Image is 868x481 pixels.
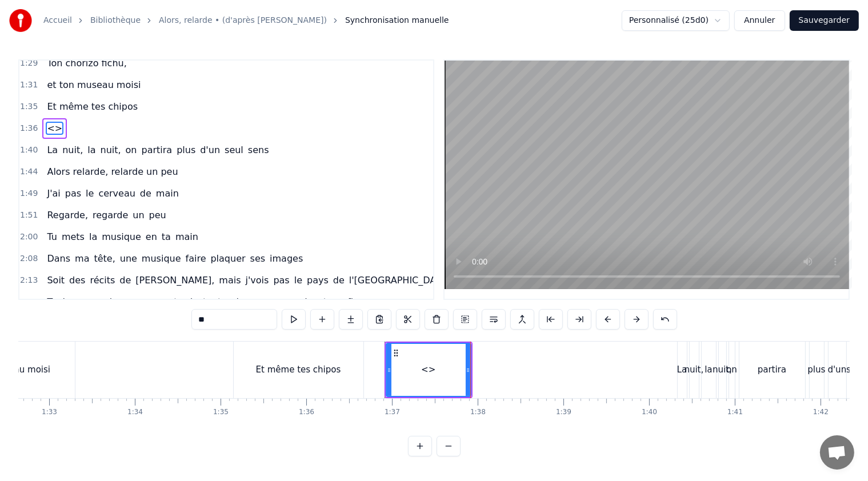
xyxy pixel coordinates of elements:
[46,230,58,243] span: Tu
[685,363,704,376] div: nuit,
[20,275,38,286] span: 2:13
[46,122,63,135] span: <>
[20,188,38,199] span: 1:49
[256,363,341,376] div: Et même tes chipos
[734,10,785,31] button: Annuler
[43,15,72,26] a: Accueil
[141,143,174,157] span: partira
[93,252,116,265] span: tête,
[20,296,38,308] span: 2:18
[20,123,38,134] span: 1:36
[20,58,38,69] span: 1:29
[677,363,687,376] div: La
[118,274,132,287] span: de
[43,15,449,26] nav: breadcrumb
[20,101,38,113] span: 1:35
[101,230,142,243] span: musique
[46,209,89,222] span: Regarde,
[74,252,90,265] span: ma
[42,408,57,417] div: 1:33
[86,143,97,157] span: la
[293,274,303,287] span: le
[642,408,657,417] div: 1:40
[20,145,38,156] span: 1:40
[20,166,38,178] span: 1:44
[218,274,242,287] span: mais
[249,252,267,265] span: ses
[202,295,233,308] span: toutes
[185,252,207,265] span: faire
[235,295,251,308] span: les
[20,210,38,221] span: 1:51
[199,143,221,157] span: d'un
[813,408,829,417] div: 1:42
[155,187,180,200] span: main
[213,408,229,417] div: 1:35
[330,295,344,308] span: eu
[556,408,571,417] div: 1:39
[247,143,270,157] span: sens
[88,230,98,243] span: la
[119,252,138,265] span: une
[421,363,435,376] div: <>
[345,15,449,26] span: Synchronisation manuelle
[127,408,143,417] div: 1:34
[245,274,270,287] span: j'vois
[125,143,138,157] span: on
[20,253,38,264] span: 2:08
[89,274,116,287] span: récits
[46,187,61,200] span: J'ai
[139,187,153,200] span: de
[91,209,129,222] span: regarde
[385,408,400,417] div: 1:37
[306,274,330,287] span: pays
[46,165,179,178] span: Alors relarde, relarde un peu
[299,408,314,417] div: 1:36
[272,274,290,287] span: pas
[790,10,859,31] button: Sauvegarder
[46,295,86,308] span: Toujours
[46,252,71,265] span: Dans
[332,274,346,287] span: de
[808,363,826,376] div: plus
[46,100,139,113] span: Et même tes chipos
[253,295,290,308] span: guerres
[64,187,82,200] span: pas
[161,230,172,243] span: ta
[210,252,247,265] span: plaquer
[846,363,864,376] div: seul
[705,363,712,376] div: la
[175,143,197,157] span: plus
[292,295,309,308] span: qui
[20,79,38,91] span: 1:31
[346,295,360,308] span: fin
[9,9,32,32] img: youka
[726,363,737,376] div: on
[713,363,732,376] div: nuit,
[159,15,327,26] a: Alors, relarde • (d'après [PERSON_NAME])
[153,295,183,308] span: courts
[61,143,84,157] span: nuit,
[46,57,127,70] span: Ton chorizo fichu,
[828,363,847,376] div: d'un
[223,143,245,157] span: seul
[269,252,304,265] span: images
[46,78,142,91] span: et ton museau moisi
[131,209,145,222] span: un
[68,274,86,287] span: des
[727,408,743,417] div: 1:41
[145,230,158,243] span: en
[134,274,215,287] span: [PERSON_NAME],
[97,187,136,200] span: cerveau
[89,295,106,308] span: ces
[61,230,86,243] span: mets
[99,143,122,157] span: nuit,
[141,252,182,265] span: musique
[348,274,451,287] span: l'[GEOGRAPHIC_DATA]
[85,187,95,200] span: le
[758,363,786,376] div: partira
[20,231,38,243] span: 2:00
[311,295,328,308] span: ont
[186,295,199,308] span: de
[470,408,486,417] div: 1:38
